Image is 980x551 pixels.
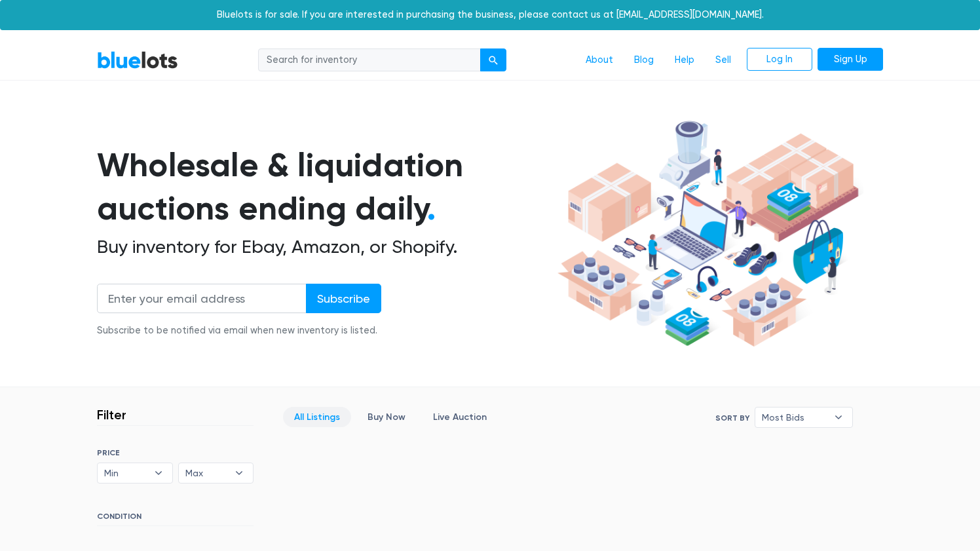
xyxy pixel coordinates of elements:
a: Help [664,48,705,73]
a: About [575,48,624,73]
input: Subscribe [306,284,381,313]
span: Min [104,463,147,483]
input: Search for inventory [258,48,481,72]
h2: Buy inventory for Ebay, Amazon, or Shopify. [97,236,553,258]
a: Buy Now [356,407,417,427]
a: All Listings [283,407,351,427]
h1: Wholesale & liquidation auctions ending daily [97,143,553,231]
label: Sort By [715,412,749,424]
h6: CONDITION [97,512,254,526]
a: Sell [705,48,742,73]
span: . [427,189,436,228]
b: ▾ [145,463,172,483]
h6: PRICE [97,448,254,457]
b: ▾ [225,463,253,483]
a: Sign Up [818,48,883,71]
a: BlueLots [97,50,178,69]
b: ▾ [825,408,852,427]
a: Log In [747,48,812,71]
h3: Filter [97,407,126,423]
a: Blog [624,48,664,73]
span: Most Bids [762,408,827,427]
a: Live Auction [422,407,498,427]
img: hero-ee84e7d0318cb26816c560f6b4441b76977f77a177738b4e94f68c95b2b83dbb.png [553,115,863,353]
div: Subscribe to be notified via email when new inventory is listed. [97,324,381,338]
span: Max [185,463,229,483]
input: Enter your email address [97,284,307,313]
